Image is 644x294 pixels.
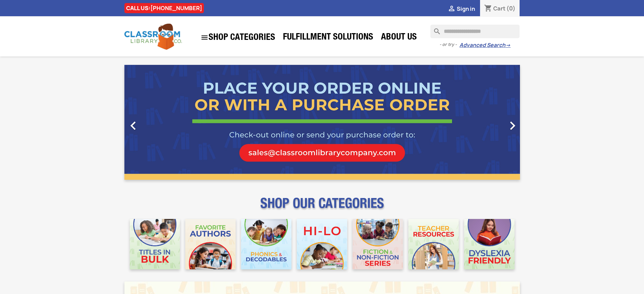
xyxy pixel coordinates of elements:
a: [PHONE_NUMBER] [150,4,202,12]
a: About Us [378,31,420,45]
span: Cart [493,5,505,12]
img: CLC_Dyslexia_Mobile.jpg [464,219,515,269]
img: CLC_Bulk_Mobile.jpg [130,219,180,269]
img: CLC_Fiction_Nonfiction_Mobile.jpg [353,219,403,269]
img: CLC_HiLo_Mobile.jpg [297,219,347,269]
a: Advanced Search→ [459,42,510,49]
span: - or try - [439,41,459,48]
p: SHOP OUR CATEGORIES [124,201,520,214]
i:  [125,117,142,134]
span: (0) [506,5,516,12]
i:  [504,117,521,134]
div: CALL US: [124,3,204,13]
input: Search [430,25,520,38]
img: Classroom Library Company [124,24,182,50]
a:  Sign in [448,5,475,13]
img: CLC_Teacher_Resources_Mobile.jpg [408,219,459,269]
a: Fulfillment Solutions [280,31,377,45]
a: Next [460,65,520,180]
i: shopping_cart [484,5,492,13]
img: CLC_Phonics_And_Decodables_Mobile.jpg [241,219,291,269]
i:  [448,5,456,13]
a: Previous [124,65,184,180]
i:  [200,33,209,42]
i: search [430,25,438,33]
ul: Carousel container [124,65,520,180]
span: Sign in [457,5,475,13]
span: → [505,42,510,49]
img: CLC_Favorite_Authors_Mobile.jpg [185,219,236,269]
a: SHOP CATEGORIES [197,30,279,45]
